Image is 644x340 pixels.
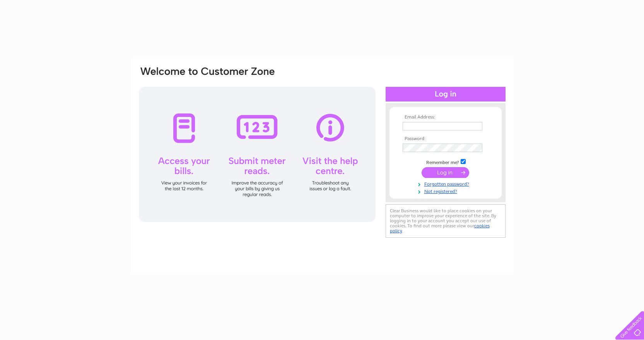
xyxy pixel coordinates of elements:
th: Email Address: [401,115,490,120]
a: cookies policy [390,223,490,233]
a: Not registered? [403,187,490,195]
div: Clear Business would like to place cookies on your computer to improve your experience of the sit... [386,204,506,238]
input: Submit [422,167,469,178]
td: Remember me? [401,158,490,166]
th: Password: [401,136,490,142]
a: Forgotten password? [403,180,490,187]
